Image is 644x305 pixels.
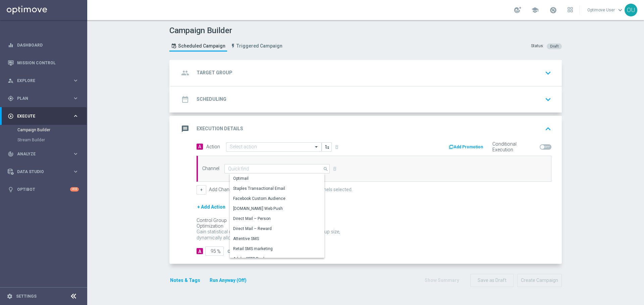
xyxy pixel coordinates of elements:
[209,276,247,285] button: Run Anyway (Off)
[543,68,553,78] i: keyboard_arrow_down
[7,96,79,101] button: gps_fixed Plan keyboard_arrow_right
[323,165,329,172] i: search
[7,187,79,192] button: lightbulb Optibot +10
[197,218,253,229] div: Control Group Optimization
[17,54,79,72] a: Mission Control
[202,166,219,171] label: Channel
[233,185,285,192] div: Staples Transactional Email
[169,276,201,285] button: Notes & Tags
[233,226,272,232] div: Direct Mail – Reward
[7,151,79,157] button: track_changes Analyze keyboard_arrow_right
[8,42,14,48] i: equalizer
[470,274,514,287] button: Save as Draft
[543,94,553,104] i: keyboard_arrow_down
[224,164,330,173] input: Quick find
[217,249,221,254] span: %
[179,67,554,79] div: group Target Group keyboard_arrow_down
[179,93,191,105] i: date_range
[625,4,637,16] div: OU
[70,187,79,192] div: +10
[7,78,79,83] button: person_search Explore keyboard_arrow_right
[531,6,539,14] span: school
[179,67,191,79] i: group
[7,293,13,299] i: settings
[206,144,220,150] label: Action
[72,95,79,101] i: keyboard_arrow_right
[233,256,264,262] div: Adobe SFTP Prod
[17,170,72,174] span: Data Studio
[587,5,625,15] a: Optimove Userkeyboard_arrow_down
[179,123,554,135] div: message Execution Details keyboard_arrow_up
[8,151,72,157] div: Analyze
[550,44,558,49] span: Draft
[179,93,554,106] div: date_range Scheduling keyboard_arrow_down
[72,168,79,175] i: keyboard_arrow_right
[547,43,562,49] colored-tag: Draft
[197,126,243,132] h2: Execution Details
[8,186,14,193] i: lightbulb
[8,169,72,175] div: Data Studio
[233,206,283,212] div: [DOMAIN_NAME] Web Push
[17,114,72,118] span: Execute
[542,123,554,135] button: keyboard_arrow_up
[7,43,79,48] button: equalizer Dashboard
[230,174,330,184] div: Press SPACE to select this row.
[169,41,227,52] a: Scheduled Campaign
[197,96,226,102] h2: Scheduling
[197,248,203,254] div: A
[197,70,232,76] h2: Target Group
[17,137,70,143] a: Stream Builder
[230,254,330,264] div: Press SPACE to select this row.
[233,175,249,181] div: Optimail
[178,43,225,49] span: Scheduled Campaign
[17,36,79,54] a: Dashboard
[229,41,284,52] a: Triggered Campaign
[542,93,554,106] button: keyboard_arrow_down
[230,214,330,224] div: Press SPACE to select this row.
[8,180,79,198] div: Optibot
[233,216,271,222] div: Direct Mail – Person
[17,79,72,83] span: Explore
[8,113,72,119] div: Execute
[230,184,330,194] div: Press SPACE to select this row.
[72,113,79,119] i: keyboard_arrow_right
[230,244,330,254] div: Press SPACE to select this row.
[230,204,330,214] div: Press SPACE to select this row.
[179,123,191,135] i: message
[542,67,554,79] button: keyboard_arrow_down
[236,43,282,49] span: Triggered Campaign
[8,78,72,84] div: Explore
[197,144,203,150] span: A
[8,113,14,119] i: play_circle_outline
[72,151,79,157] i: keyboard_arrow_right
[230,224,330,234] div: Press SPACE to select this row.
[72,77,79,84] i: keyboard_arrow_right
[543,124,553,134] i: keyboard_arrow_up
[16,294,37,298] a: Settings
[8,151,14,157] i: track_changes
[230,194,330,204] div: Press SPACE to select this row.
[233,246,273,252] div: Retail SMS marketing
[17,125,87,135] div: Campaign Builder
[17,96,72,100] span: Plan
[197,203,226,211] button: + Add Action
[233,236,259,242] div: Attentive SMS
[8,54,79,72] div: Mission Control
[448,143,485,151] button: Add Promotion
[230,234,330,244] div: Press SPACE to select this row.
[7,113,79,119] button: play_circle_outline Execute keyboard_arrow_right
[7,169,79,174] button: Data Studio keyboard_arrow_right
[7,60,79,66] button: Mission Control
[8,78,14,84] i: person_search
[8,36,79,54] div: Dashboard
[17,135,87,145] div: Stream Builder
[17,152,72,156] span: Analyze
